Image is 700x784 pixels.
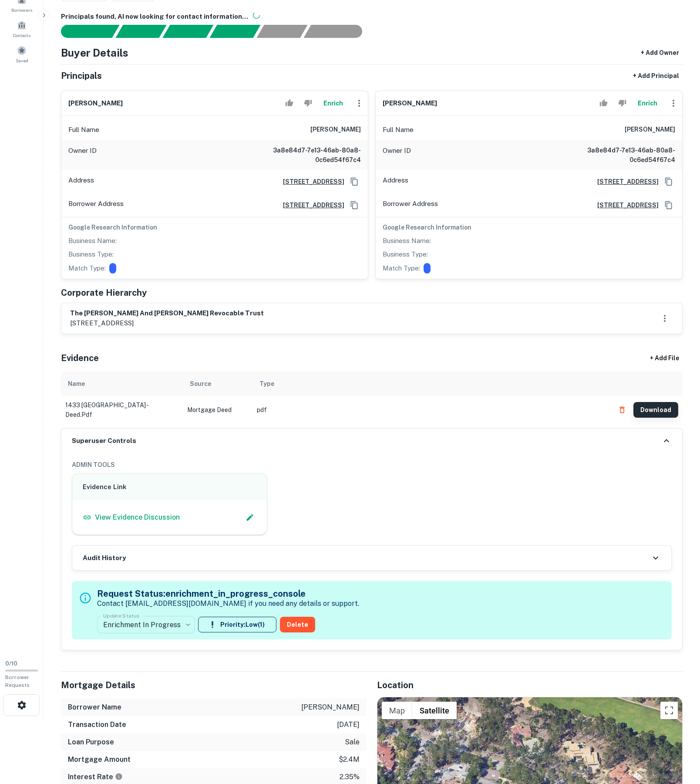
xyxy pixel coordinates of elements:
[68,199,124,212] p: Borrower Address
[83,553,126,563] h6: Audit History
[13,32,30,39] span: Contacts
[382,702,412,719] button: Show street map
[252,396,610,424] td: pdf
[590,200,659,210] a: [STREET_ADDRESS]
[256,25,307,38] div: Principals found, still searching for contact information. This may take time...
[162,25,213,38] div: Documents found, AI parsing details...
[304,25,373,38] div: AI fulfillment process complete.
[662,175,675,188] button: Copy Address
[319,95,347,112] button: Enrich
[383,236,431,246] p: Business Name:
[310,125,361,135] h6: [PERSON_NAME]
[61,351,99,365] h5: Evidence
[256,145,361,165] h6: 3a8e84d7-7e13-46ab-80a8-0c6ed54f67c4
[68,702,121,713] h6: Borrower Name
[596,95,611,112] button: Accept
[276,200,344,210] h6: [STREET_ADDRESS]
[68,720,126,730] h6: Transaction Date
[656,714,700,756] iframe: Chat Widget
[348,199,361,212] button: Copy Address
[68,249,114,260] p: Business Type:
[183,372,252,396] th: Source
[61,45,128,61] h4: Buyer Details
[340,772,360,782] p: 2.35%
[300,95,316,112] button: Reject
[115,25,166,38] div: Your request is received and processing...
[590,177,659,186] a: [STREET_ADDRESS]
[70,318,264,328] p: [STREET_ADDRESS]
[61,12,683,22] h6: Principals found, AI now looking for contact information...
[83,512,180,523] a: View Evidence Discussion
[282,95,297,112] button: Accept
[61,286,147,299] h5: Corporate Hierarchy
[633,95,661,112] button: Enrich
[68,125,99,135] p: Full Name
[97,612,195,637] div: Enrichment In Progress
[625,125,675,135] h6: [PERSON_NAME]
[571,145,675,165] h6: 3a8e84d7-7e13-46ab-80a8-0c6ed54f67c4
[383,223,675,232] h6: Google Research Information
[383,263,420,274] p: Match Type:
[252,372,610,396] th: Type
[68,236,117,246] p: Business Name:
[68,175,94,188] p: Address
[345,737,360,747] p: sale
[301,702,360,713] p: [PERSON_NAME]
[50,25,116,38] div: Sending borrower request to AI...
[61,372,683,428] div: scrollable content
[3,17,41,41] a: Contacts
[243,511,256,524] button: Edit Slack Link
[629,68,683,84] button: + Add Principal
[5,674,30,688] span: Borrower Requests
[339,754,360,765] p: $2.4m
[11,7,32,14] span: Borrowers
[61,69,102,82] h5: Principals
[377,679,683,692] h5: Location
[276,177,344,186] a: [STREET_ADDRESS]
[183,396,252,424] td: Mortgage Deed
[16,57,28,64] span: Saved
[68,263,106,274] p: Match Type:
[3,42,41,66] a: Saved
[68,754,131,765] h6: Mortgage Amount
[383,175,408,188] p: Address
[348,175,361,188] button: Copy Address
[70,308,264,318] h6: the [PERSON_NAME] and [PERSON_NAME] revocable trust
[68,98,123,108] h6: [PERSON_NAME]
[383,125,414,135] p: Full Name
[412,702,457,719] button: Show satellite imagery
[68,737,114,747] h6: Loan Purpose
[615,95,630,112] button: Reject
[337,720,360,730] p: [DATE]
[383,98,437,108] h6: [PERSON_NAME]
[190,378,211,389] div: Source
[614,403,630,417] button: Delete file
[637,45,683,61] button: + Add Owner
[61,396,183,424] td: 1433 [GEOGRAPHIC_DATA] - deed.pdf
[97,587,359,600] h5: Request Status: enrichment_in_progress_console
[660,702,678,719] button: Toggle fullscreen view
[198,617,276,632] button: Priority:Low(1)
[383,199,438,212] p: Borrower Address
[97,598,359,609] p: Contact [EMAIL_ADDRESS][DOMAIN_NAME] if you need any details or support.
[5,660,17,667] span: 0 / 10
[662,199,675,212] button: Copy Address
[633,402,678,418] button: Download
[68,378,85,389] div: Name
[95,512,180,523] p: View Evidence Discussion
[383,145,411,165] p: Owner ID
[68,772,123,782] h6: Interest Rate
[634,351,695,366] div: + Add File
[72,460,672,470] h6: ADMIN TOOLS
[83,482,256,492] h6: Evidence Link
[209,25,260,38] div: Principals found, AI now looking for contact information...
[280,617,315,632] button: Delete
[61,372,183,396] th: Name
[68,145,97,165] p: Owner ID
